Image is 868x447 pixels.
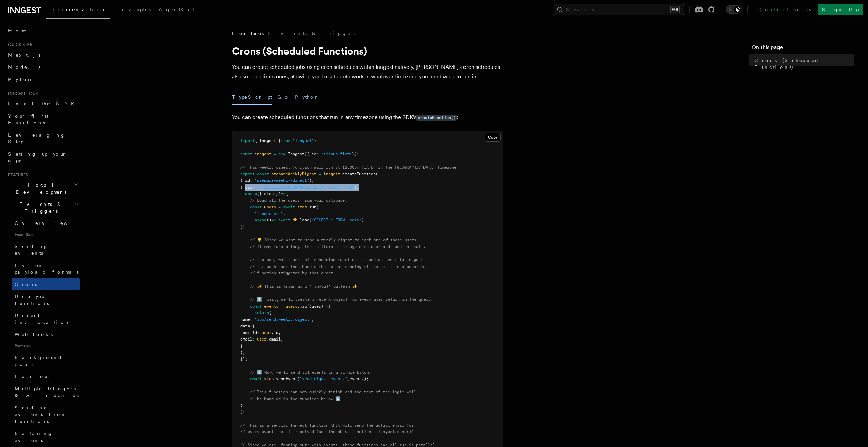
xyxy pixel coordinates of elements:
[250,244,426,249] span: // it may take a long time to iterate through each user and send an email.
[12,328,80,341] a: Webhooks
[300,376,347,381] span: "send-digest-events"
[340,172,376,176] span: .createFunction
[328,304,331,309] span: {
[307,205,316,209] span: .run
[250,370,371,375] span: // 2️⃣ Now, we'll send all events in a single batch:
[314,138,316,143] span: ;
[240,172,255,176] span: export
[15,386,79,398] span: Multiple triggers & wildcards
[240,350,245,355] span: };
[240,337,252,342] span: email
[5,73,80,85] a: Python
[240,152,252,156] span: const
[12,240,80,259] a: Sending events
[312,317,314,322] span: ,
[15,244,48,256] span: Sending events
[5,198,80,217] button: Events & Triggers
[8,64,40,70] span: Node.js
[304,152,316,156] span: ({ id
[281,304,283,309] span: =
[352,152,359,156] span: });
[12,341,80,351] span: Patterns
[257,172,269,176] span: const
[15,294,49,306] span: Delayed functions
[274,152,276,156] span: =
[232,30,264,37] span: Features
[15,374,49,379] span: Fan out
[155,2,199,18] a: AgentKit
[285,191,288,196] span: {
[15,431,53,443] span: Batching events
[257,330,259,335] span: :
[15,281,37,287] span: Crons
[232,45,503,57] h1: Crons (Scheduled Functions)
[240,317,250,322] span: name
[267,218,271,222] span: ()
[726,5,742,14] button: Toggle dark mode
[297,376,300,381] span: (
[278,218,290,222] span: await
[5,24,80,37] a: Home
[250,178,252,183] span: :
[273,30,356,37] a: Events & Triggers
[5,42,35,47] span: Quick start
[250,205,262,209] span: const
[250,271,335,275] span: // function triggered by that event.
[255,178,309,183] span: "prepare-weekly-digest"
[307,304,323,309] span: ((user)
[252,324,255,328] span: {
[240,423,414,428] span: // This is a regular Inngest function that will send the actual email for
[114,7,151,12] span: Examples
[8,27,27,34] span: Home
[250,257,423,262] span: // Instead, we'll use this scheduled function to send an event to Inngest
[278,330,281,335] span: ,
[250,324,252,328] span: :
[376,172,378,176] span: (
[5,61,80,73] a: Node.js
[255,138,281,143] span: { Inngest }
[670,6,680,13] kbd: ⌘K
[110,2,155,18] a: Examples
[240,403,243,408] span: }
[295,90,320,105] button: Python
[257,337,267,342] span: user
[8,113,48,125] span: Your first Functions
[264,304,278,309] span: events
[350,376,369,381] span: events);
[752,54,854,73] a: Crons (Scheduled Functions)
[15,332,53,337] span: Webhooks
[5,201,74,214] span: Events & Triggers
[12,309,80,328] a: Direct invocation
[5,110,80,129] a: Your first Functions
[250,390,416,394] span: // This function can now quickly finish and the rest of the logic will
[12,427,80,446] a: Batching events
[285,304,297,309] span: users
[12,278,80,290] a: Crons
[240,330,257,335] span: user_id
[8,52,40,58] span: Next.js
[5,129,80,148] a: Leveraging Steps
[752,43,854,54] h4: On this page
[250,238,416,242] span: // 💡 Since we want to send a weekly digest to each one of these users
[12,229,80,240] span: Essentials
[15,263,78,275] span: Event payload format
[245,191,257,196] span: async
[264,205,276,209] span: users
[12,370,80,383] a: Fan out
[12,217,80,229] a: Overview
[250,376,262,381] span: await
[232,62,503,81] p: You can create scheduled jobs using cron schedules within Inngest natively. [PERSON_NAME]'s cron ...
[347,376,350,381] span: ,
[297,205,307,209] span: step
[277,90,290,105] button: Go
[269,310,271,315] span: {
[255,211,283,216] span: "load-users"
[5,179,80,198] button: Local Development
[259,185,354,190] span: "TZ=Europe/[GEOGRAPHIC_DATA] 0 12 * * 5"
[281,138,290,143] span: from
[278,152,285,156] span: new
[309,178,312,183] span: }
[8,77,33,82] span: Python
[283,211,285,216] span: ,
[15,313,70,325] span: Direct invocation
